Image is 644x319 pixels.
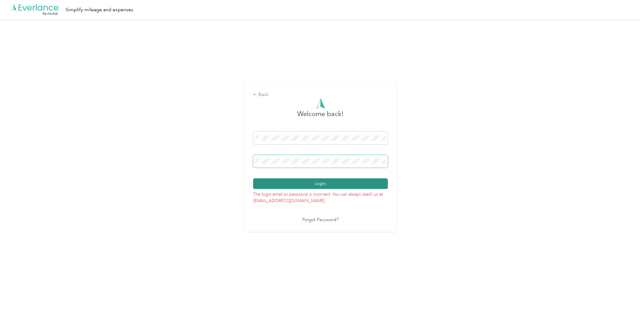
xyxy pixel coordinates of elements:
[253,178,388,189] button: Login
[253,189,388,204] p: The login email or password is incorrect. You can always reach us at [EMAIL_ADDRESS][DOMAIN_NAME]
[66,6,133,14] div: Simplify mileage and expenses
[253,91,388,98] div: Back
[302,217,339,224] a: Forgot Password?
[297,109,344,125] h3: greeting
